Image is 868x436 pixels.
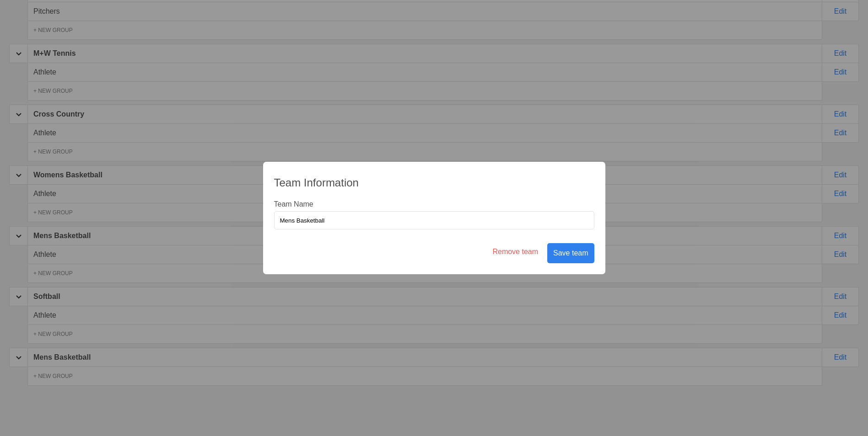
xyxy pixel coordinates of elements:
[274,176,594,189] div: Team Information
[547,243,594,263] div: Save team
[274,200,594,208] div: Team Name
[822,392,868,436] iframe: Chat Widget
[488,243,543,263] div: Remove team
